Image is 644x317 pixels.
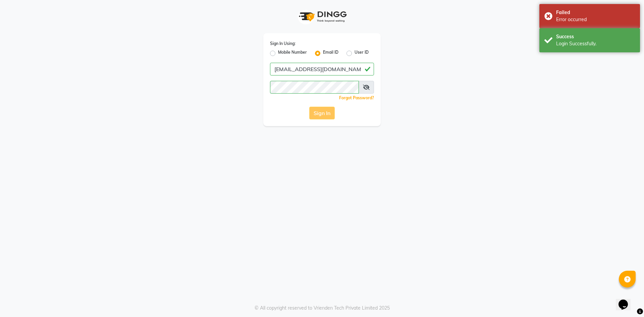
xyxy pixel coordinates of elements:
img: logo1.svg [295,7,349,27]
div: Error occurred [556,16,635,23]
div: Login Successfully. [556,40,635,47]
a: Forgot Password? [339,95,374,100]
div: Success [556,33,635,40]
label: Sign In Using: [270,41,296,47]
label: Email ID [323,49,338,57]
input: Username [270,81,359,94]
label: Mobile Number [278,49,307,57]
div: Failed [556,9,635,16]
label: User ID [355,49,369,57]
iframe: chat widget [616,290,637,310]
input: Username [270,63,374,75]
